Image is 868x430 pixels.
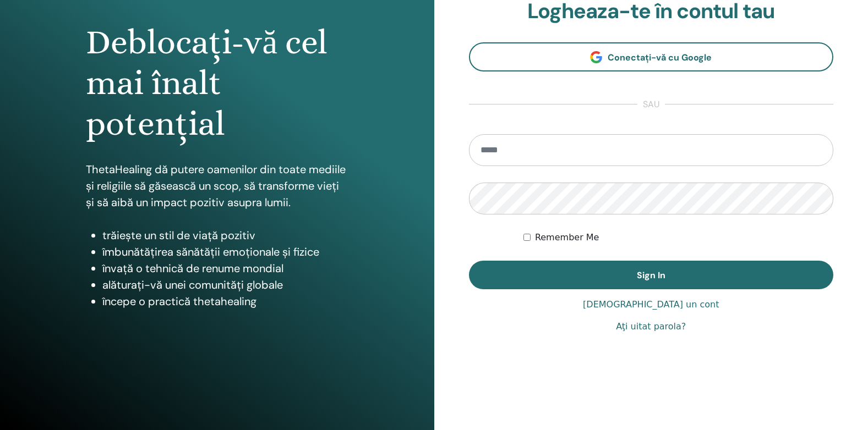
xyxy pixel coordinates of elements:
li: alăturați-vă unei comunități globale [102,277,348,293]
h1: Deblocați-vă cel mai înalt potențial [86,22,348,145]
p: ThetaHealing dă putere oamenilor din toate mediile și religiile să găsească un scop, să transform... [86,161,348,211]
span: Conectați-vă cu Google [608,52,712,63]
button: Sign In [469,261,834,289]
a: Aţi uitat parola? [616,320,686,333]
a: [DEMOGRAPHIC_DATA] un cont [583,298,719,311]
label: Remember Me [535,231,599,244]
span: sau [637,98,665,111]
div: Keep me authenticated indefinitely or until I manually logout [523,231,833,244]
li: trăiește un stil de viață pozitiv [102,227,348,244]
li: îmbunătățirea sănătății emoționale și fizice [102,244,348,260]
li: învață o tehnică de renume mondial [102,260,348,277]
span: Sign In [637,269,665,281]
li: începe o practică thetahealing [102,293,348,310]
a: Conectați-vă cu Google [469,42,834,71]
